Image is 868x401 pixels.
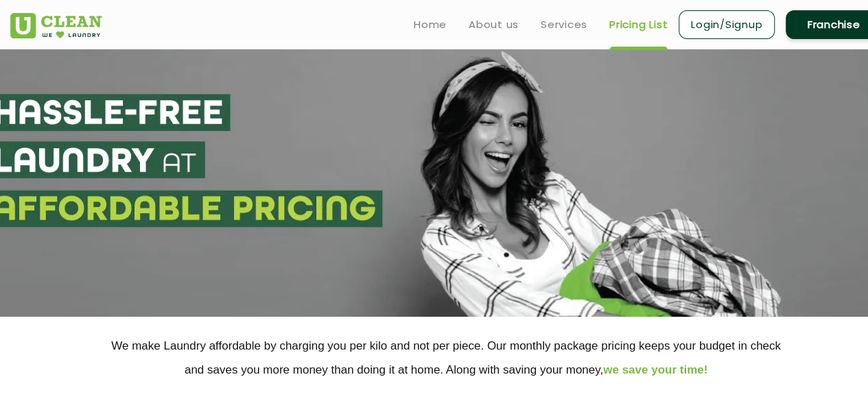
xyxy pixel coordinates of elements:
a: About us [469,16,519,33]
a: Pricing List [609,16,668,33]
img: UClean Laundry and Dry Cleaning [10,13,102,38]
span: we save your time! [603,363,707,376]
a: Home [414,16,447,33]
a: Login/Signup [679,10,775,39]
a: Services [541,16,587,33]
